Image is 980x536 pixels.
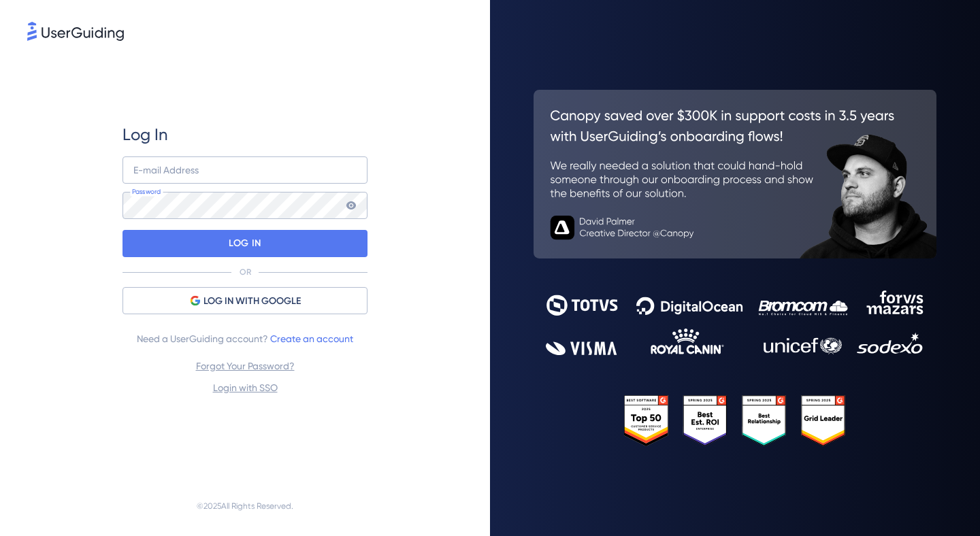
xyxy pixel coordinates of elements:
span: © 2025 All Rights Reserved. [197,498,293,514]
a: Create an account [270,333,353,344]
img: 9302ce2ac39453076f5bc0f2f2ca889b.svg [546,290,924,355]
a: Login with SSO [213,382,278,393]
span: Need a UserGuiding account? [137,331,353,347]
p: OR [240,267,251,278]
span: LOG IN WITH GOOGLE [203,293,301,309]
img: 26c0aa7c25a843aed4baddd2b5e0fa68.svg [534,90,936,258]
a: Forgot Your Password? [196,361,295,371]
span: Log In [122,124,168,146]
img: 25303e33045975176eb484905ab012ff.svg [624,395,846,446]
p: LOG IN [229,233,261,254]
input: example@company.com [122,156,367,184]
img: 8faab4ba6bc7696a72372aa768b0286c.svg [27,22,124,41]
